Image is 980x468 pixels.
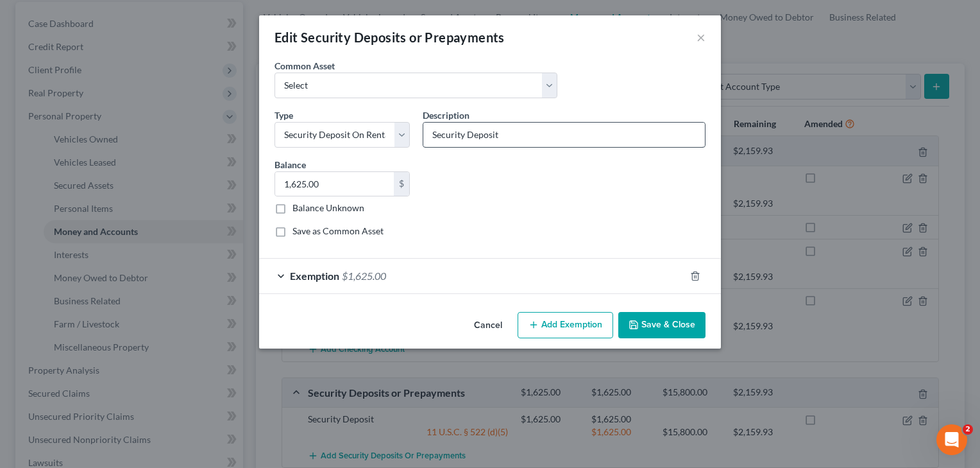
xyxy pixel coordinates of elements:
[292,202,364,214] label: Balance Unknown
[275,158,306,171] label: Balance
[963,424,973,435] span: 2
[618,312,705,339] button: Save & Close
[290,270,339,282] span: Exemption
[697,30,705,45] button: ×
[275,108,293,122] label: Type
[394,172,409,196] div: $
[292,225,384,238] label: Save as Common Asset
[464,313,512,339] button: Cancel
[936,424,967,455] iframe: Intercom live chat
[275,59,335,73] label: Common Asset
[275,172,394,196] input: 0.00
[275,28,505,46] div: Edit Security Deposits or Prepayments
[423,110,469,121] span: Description
[342,270,386,282] span: $1,625.00
[518,312,613,339] button: Add Exemption
[423,123,705,147] input: Describe...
